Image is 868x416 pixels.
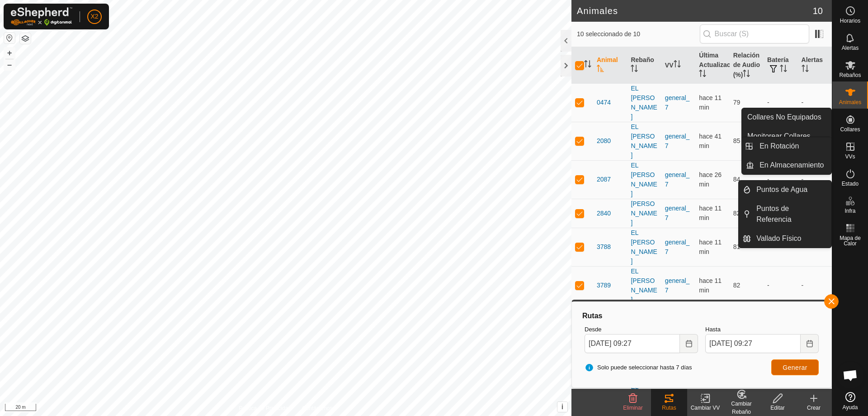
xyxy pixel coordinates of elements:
span: 2080 [597,136,611,146]
li: Puntos de Agua [739,181,831,199]
span: 3789 [597,281,611,290]
span: Collares [840,127,860,132]
div: Rutas [581,311,822,321]
p-sorticon: Activar para ordenar [597,66,604,73]
label: Hasta [705,325,819,334]
p-sorticon: Activar para ordenar [699,71,706,78]
button: + [4,48,15,58]
span: 2840 [597,209,611,218]
span: 82 [733,210,741,217]
span: Rebaños [839,72,861,78]
div: Chat abierto [837,362,864,389]
th: Animal [593,47,627,84]
li: En Almacenamiento [742,156,831,174]
a: Puntos de Referencia [751,200,831,229]
td: - [798,83,832,122]
span: 82 [733,282,741,289]
span: Generar [783,364,807,371]
div: EL [PERSON_NAME] [631,84,657,122]
a: Monitorear Collares [742,127,831,145]
span: i [561,403,563,411]
button: i [557,402,567,412]
span: 23 sept 2025, 9:17 [699,94,722,111]
div: Editar [759,404,796,412]
th: Alertas [798,47,832,84]
span: Mapa de Calor [835,235,866,246]
span: VVs [845,154,855,159]
a: Contáctenos [302,404,332,412]
div: Crear [796,404,832,412]
span: 85 [733,137,741,144]
td: - [798,160,832,199]
td: - [798,266,832,305]
td: - [764,266,797,305]
span: Alertas [842,45,859,51]
span: Solo puede seleccionar hasta 7 días [585,363,692,372]
button: – [4,59,15,70]
a: Puntos de Agua [751,181,831,199]
span: Eliminar [623,405,642,411]
span: Monitorear Collares [747,131,811,142]
button: Generar [771,359,819,375]
span: Collares No Equipados [747,112,821,123]
h2: Animales [577,5,813,16]
p-sorticon: Activar para ordenar [584,62,591,69]
p-sorticon: Activar para ordenar [631,66,638,73]
th: VV [661,47,695,84]
div: Cambiar Rebaño [723,400,759,416]
span: Animales [839,100,861,105]
span: 23 sept 2025, 9:17 [699,277,722,294]
th: Relación de Audio (%) [730,47,764,84]
button: Choose Date [680,334,698,353]
a: Ayuda [832,388,868,414]
p-sorticon: Activar para ordenar [743,71,750,78]
span: 84 [733,176,741,183]
th: Rebaño [627,47,661,84]
div: EL [PERSON_NAME] [631,122,657,160]
button: Choose Date [801,334,819,353]
span: Horarios [840,18,860,24]
li: Collares No Equipados [742,108,831,126]
span: X2 [90,12,98,21]
a: Política de Privacidad [239,404,291,412]
td: - [764,160,797,199]
a: Vallado Físico [751,230,831,248]
div: Cambiar VV [687,404,723,412]
li: En Rotación [742,137,831,155]
li: Puntos de Referencia [739,200,831,229]
span: 0474 [597,98,611,107]
span: 2087 [597,175,611,184]
span: 23 sept 2025, 8:47 [699,133,722,149]
th: Última Actualización [695,47,729,84]
a: general_7 [665,94,690,111]
span: 10 seleccionado de 10 [577,29,700,39]
span: Infra [844,208,855,214]
span: 79 [733,99,741,106]
div: [PERSON_NAME] [631,199,657,228]
button: Restablecer Mapa [4,33,15,43]
span: Puntos de Agua [756,184,807,195]
a: general_7 [665,239,690,255]
span: 23 sept 2025, 9:17 [699,239,722,255]
span: 23 sept 2025, 9:02 [699,171,722,188]
li: Vallado Físico [739,230,831,248]
p-sorticon: Activar para ordenar [802,66,809,73]
span: En Almacenamiento [759,160,824,171]
p-sorticon: Activar para ordenar [780,66,787,73]
div: EL [PERSON_NAME] [631,161,657,199]
label: Desde [585,325,698,334]
div: EL [PERSON_NAME] [631,228,657,266]
span: En Rotación [759,141,799,152]
th: Batería [764,47,797,84]
a: general_7 [665,277,690,294]
span: Estado [842,181,859,186]
span: Puntos de Referencia [756,203,826,225]
span: 23 sept 2025, 9:17 [699,205,722,221]
button: Capas del Mapa [20,33,31,44]
td: - [764,83,797,122]
span: 81 [733,243,741,250]
a: En Almacenamiento [754,156,831,174]
span: Ayuda [843,405,858,410]
p-sorticon: Activar para ordenar [674,62,681,69]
